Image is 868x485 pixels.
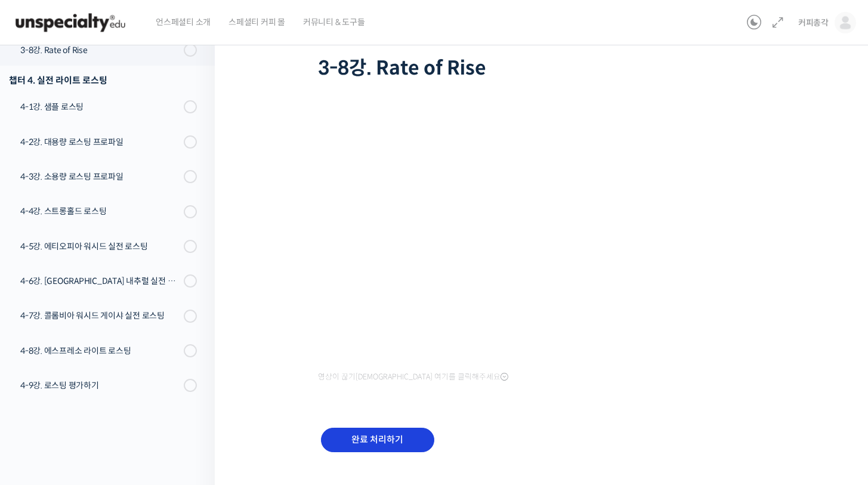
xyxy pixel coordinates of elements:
a: 대화 [79,378,154,408]
div: 4-2강. 대용량 로스팅 프로파일 [20,135,180,149]
a: 설정 [154,378,229,408]
a: 홈 [4,378,79,408]
input: 완료 처리하기 [321,428,434,452]
div: 4-7강. 콜롬비아 워시드 게이샤 실전 로스팅 [20,309,180,322]
div: 4-1강. 샘플 로스팅 [20,100,180,113]
span: 홈 [38,396,45,406]
div: 3-8강. Rate of Rise [20,44,180,57]
span: 영상이 끊기[DEMOGRAPHIC_DATA] 여기를 클릭해주세요 [318,372,508,382]
h1: 3-8강. Rate of Rise [318,57,771,79]
div: 챕터 4. 실전 라이트 로스팅 [9,72,197,88]
span: 커피총각 [798,17,829,28]
div: 4-3강. 소용량 로스팅 프로파일 [20,170,180,183]
span: 설정 [184,396,199,406]
div: 4-4강. 스트롱홀드 로스팅 [20,205,180,218]
span: 대화 [109,397,123,406]
div: 4-5강. 에티오피아 워시드 실전 로스팅 [20,240,180,253]
div: 4-8강. 에스프레소 라이트 로스팅 [20,344,180,357]
div: 4-9강. 로스팅 평가하기 [20,379,180,392]
div: 4-6강. [GEOGRAPHIC_DATA] 내추럴 실전 로스팅 [20,274,180,288]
